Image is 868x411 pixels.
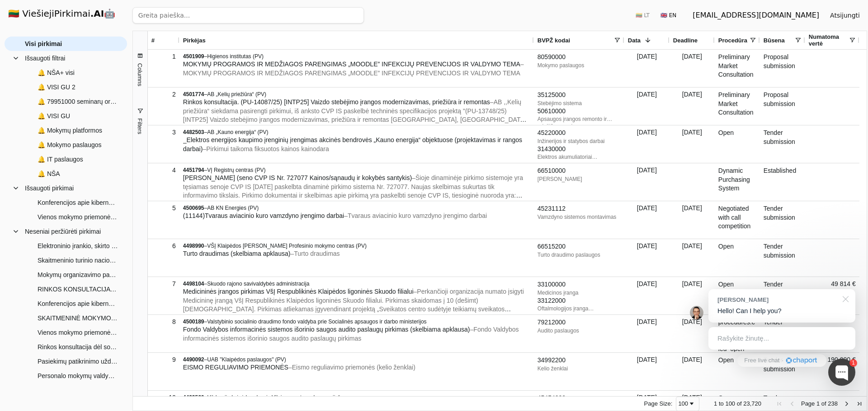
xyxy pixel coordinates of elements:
[760,50,805,87] div: Proposal submission
[288,364,415,371] span: – Eismo reguliavimo priemonės (kelio ženklai)
[538,251,621,259] div: Turto draudimo paslaugos
[760,88,805,125] div: Proposal submission
[183,319,204,325] span: 4500189
[538,53,621,62] div: 80590000
[290,250,340,257] span: – Turto draudimas
[801,400,815,407] span: Page
[183,174,523,217] span: – Šioje dinaminėje pirkimo sistemoje yra tęsiamas senoje CVP IS [DATE] paskelbta dinaminė pirkimo...
[856,400,863,407] div: Last Page
[183,394,530,401] div: –
[183,37,206,44] span: Pirkėjas
[538,365,621,372] div: Kelio ženklai
[821,400,826,407] span: of
[715,277,760,314] div: Open
[183,60,520,68] span: MOKYMŲ PROGRAMOS IR MEDŽIAGOS PARENGIMAS „MOODLE” INFEKCIJŲ PREVENCIJOS IR VALDYMO TEMA
[183,53,530,60] div: –
[137,118,143,134] span: Filters
[782,356,783,365] div: ·
[538,394,621,403] div: 45454000
[25,51,65,65] span: Išsaugoti filtrai
[183,174,412,181] span: [PERSON_NAME] (seno CVP IS Nr. 727077 Kainos/sąnaudų ir kokybės santykis)
[538,115,621,123] div: Apsaugos įrangos remonto ir priežiūros paslaugos
[624,353,670,390] div: [DATE]
[207,319,426,325] span: Valstybinio socialinio draudimo fondo valdyba prie Socialinės apsaugos ir darbo ministerijos
[788,400,796,407] div: Previous Page
[828,400,838,407] span: 238
[183,288,414,295] span: Medicininės įrangos pirkimas VšĮ Respublikinės Klaipėdos ligoninės Skuodo filialui
[183,243,204,249] span: 4498990
[183,166,530,174] div: –
[538,175,621,183] div: [PERSON_NAME]
[183,281,204,287] span: 4498104
[718,37,747,44] span: Procedūra
[151,126,176,139] div: 3
[538,166,621,175] div: 66510000
[183,318,530,325] div: –
[38,210,118,224] span: Vienos mokymo priemonės turinio parengimo su skaitmenine versija 3–5 m. vaikams A1–A2 paslaugų pi...
[538,312,621,321] div: 33123200
[624,201,670,239] div: [DATE]
[538,161,621,170] div: 71320000
[207,394,340,401] span: Uždaroji akcinė bendrovė „Vilniaus vystymo kompanija“
[183,129,204,135] span: 4482503
[849,359,857,367] div: 1
[538,305,621,312] div: Oftalmologijos įranga
[644,400,673,407] div: Page Size:
[655,8,682,23] button: 🇬🇧 EN
[183,91,204,97] span: 4501774
[538,356,621,365] div: 34992200
[151,202,176,215] div: 5
[538,153,621,161] div: Elektros akumuliatoriai
[207,167,265,173] span: VĮ Registrų centras (PV)
[207,243,367,249] span: VŠĮ Klaipėdos [PERSON_NAME] Profesinio mokymo centras (PV)
[805,353,859,390] div: 190 000 €
[670,125,715,163] div: [DATE]
[744,356,779,365] span: Free live chat
[151,164,176,177] div: 4
[25,37,62,51] span: Visi pirkimai
[670,239,715,277] div: [DATE]
[628,37,641,44] span: Data
[538,138,621,145] div: Inžinerijos ir statybos darbai
[676,397,699,411] div: Page Size
[823,7,867,23] button: Atsijungti
[809,33,849,47] span: Numatoma vertė
[38,311,118,325] span: SKAITMENINĖ MOKYMO(-SI) PLATFORMA (Mažos vertės skelbiama apklausa)
[38,80,75,94] span: 🔔 VISI GU 2
[183,98,490,106] span: Rinkos konsultacija. (PU-14087/25) [INTP25] Vaizdo stebėjimo įrangos modernizavimas, priežiūra ir...
[38,268,118,282] span: Mokymų organizavimo paslaugos
[715,201,760,239] div: Negotiated with call competition
[725,400,735,407] span: 100
[38,369,118,383] span: Personalo mokymų valdymo sistemos nuoma (Supaprastintas atviras konkursas)
[183,242,530,249] div: –
[760,125,805,163] div: Tender submission
[38,95,118,108] span: 🔔 79951000 seminarų org pasl
[690,306,703,319] img: Jonas
[207,53,264,60] span: Higienos institutas (PV)
[207,129,268,135] span: AB „Kauno energija“ (PV)
[764,37,785,44] span: Būsena
[760,239,805,277] div: Tender submission
[624,163,670,201] div: [DATE]
[38,239,118,253] span: Elektroninio įrankio, skirto lietuvių (ne gimtosios) kalbos mokėjimui ir įgytoms kompetencijoms v...
[538,100,621,107] div: Stebėjimo sistema
[38,109,70,123] span: 🔔 VISI GU
[38,66,75,79] span: 🔔 NŠA+ visi
[715,239,760,277] div: Open
[151,88,176,101] div: 2
[38,297,118,310] span: Konferencijos apie kibernetinio saugumo reikalavimų įgyvendinimą organizavimo paslaugos
[183,250,291,257] span: Turto draudimas (skelbiama apklausa)
[38,340,118,354] span: Rinkos konsultacija dėl socialinių įgūdžių ugdymo priemonės atnaujinimo ir skaitmeninimo paslaugų...
[538,213,621,221] div: Vamzdyno sistemos montavimas
[538,280,621,289] div: 33100000
[538,327,621,334] div: Audito paslaugos
[538,129,621,138] div: 45220000
[25,225,101,238] span: Neseniai peržiūrėti pirkimai
[538,107,621,116] div: 50610000
[805,277,859,314] div: 49 814 €
[207,281,309,287] span: Skuodo rajono savivaldybės administracija
[743,400,761,407] span: 23,720
[538,91,621,100] div: 35125000
[183,356,204,363] span: 4490092
[38,282,118,296] span: RINKOS KONSULTACIJA DĖL MOKYMŲ ORGANIZAVIMO PASLAUGŲ PIRKIMO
